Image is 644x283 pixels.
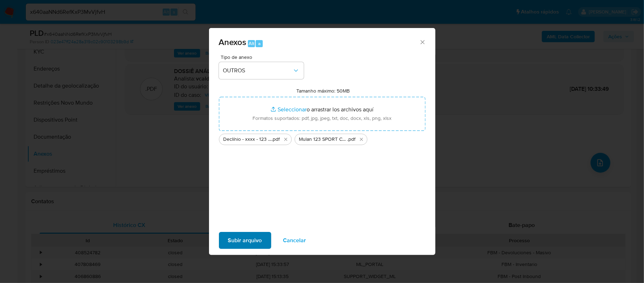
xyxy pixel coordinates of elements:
[223,67,292,74] span: OUTROS
[219,62,304,79] button: OUTROS
[283,233,306,248] span: Cancelar
[221,55,306,60] span: Tipo de anexo
[219,36,246,48] span: Anexos
[224,136,272,143] span: Declínio - xxxx - 123 SPORT COMERCIO DE ARTIGOS ESPORTIVOS E ACESSORIOS LTDA
[299,136,348,143] span: Mulan 123 SPORT COMERCIO DE ARTIGOS ESPORTIVOS E ACESSORIOS LTDA716966121_2025_10_07_16_26_45 - P...
[219,232,271,249] button: Subir arquivo
[219,131,425,145] ul: Archivos seleccionados
[272,136,280,143] span: .pdf
[274,232,315,249] button: Cancelar
[419,39,425,45] button: Cerrar
[357,135,366,144] button: Eliminar Mulan 123 SPORT COMERCIO DE ARTIGOS ESPORTIVOS E ACESSORIOS LTDA716966121_2025_10_07_16_...
[228,233,262,248] span: Subir arquivo
[296,88,350,94] label: Tamanho máximo: 50MB
[282,135,290,144] button: Eliminar Declínio - xxxx - 123 SPORT COMERCIO DE ARTIGOS ESPORTIVOS E ACESSORIOS LTDA.pdf
[258,40,261,47] span: a
[249,40,254,47] span: Alt
[348,136,356,143] span: .pdf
